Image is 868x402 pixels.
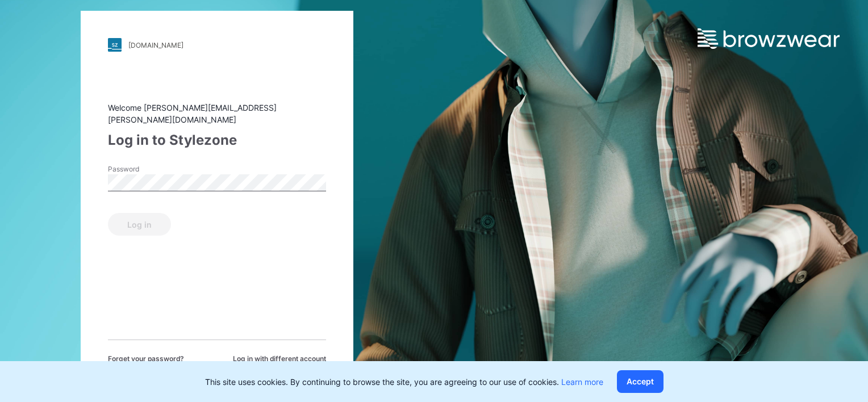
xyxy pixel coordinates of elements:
[108,130,326,150] div: Log in to Stylezone
[617,370,663,393] button: Accept
[108,102,326,125] div: Welcome [PERSON_NAME][EMAIL_ADDRESS][PERSON_NAME][DOMAIN_NAME]
[698,28,840,49] img: browzwear-logo.e42bd6dac1945053ebaf764b6aa21510.svg
[233,354,326,364] span: Log in with different account
[108,38,326,52] a: [DOMAIN_NAME]
[561,377,603,387] a: Learn more
[108,354,184,364] span: Forget your password?
[108,38,122,52] img: stylezone-logo.562084cfcfab977791bfbf7441f1a819.svg
[128,41,183,49] div: [DOMAIN_NAME]
[205,376,603,388] p: This site uses cookies. By continuing to browse the site, you are agreeing to our use of cookies.
[108,164,187,174] label: Password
